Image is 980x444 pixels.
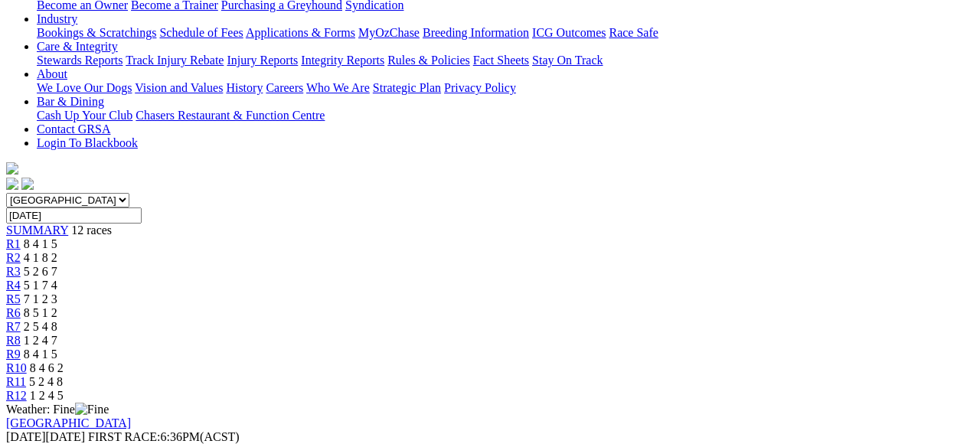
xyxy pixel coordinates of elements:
[24,265,57,278] span: 5 2 6 7
[423,26,529,39] a: Breeding Information
[266,81,303,94] a: Careers
[227,54,298,67] a: Injury Reports
[609,26,658,39] a: Race Safe
[6,265,21,278] a: R3
[24,292,57,305] span: 7 1 2 3
[358,26,420,39] a: MyOzChase
[37,26,961,40] div: Industry
[30,389,64,402] span: 1 2 4 5
[6,279,21,292] a: R4
[246,26,355,39] a: Applications & Forms
[37,109,961,122] div: Bar & Dining
[6,162,18,175] img: logo-grsa-white.png
[532,26,606,39] a: ICG Outcomes
[37,81,132,94] a: We Love Our Dogs
[6,306,21,319] a: R6
[306,81,370,94] a: Who We Are
[24,334,57,347] span: 1 2 4 7
[75,403,109,416] img: Fine
[30,361,64,374] span: 8 4 6 2
[24,306,57,319] span: 8 5 1 2
[24,251,57,264] span: 4 1 8 2
[6,237,21,250] a: R1
[6,348,21,361] a: R9
[37,54,122,67] a: Stewards Reports
[37,67,67,80] a: About
[24,237,57,250] span: 8 4 1 5
[24,279,57,292] span: 5 1 7 4
[6,334,21,347] a: R8
[226,81,263,94] a: History
[71,224,112,237] span: 12 races
[135,81,223,94] a: Vision and Values
[37,136,138,149] a: Login To Blackbook
[37,12,77,25] a: Industry
[6,224,68,237] a: SUMMARY
[37,40,118,53] a: Care & Integrity
[37,26,156,39] a: Bookings & Scratchings
[136,109,325,122] a: Chasers Restaurant & Function Centre
[444,81,516,94] a: Privacy Policy
[373,81,441,94] a: Strategic Plan
[473,54,529,67] a: Fact Sheets
[159,26,243,39] a: Schedule of Fees
[532,54,603,67] a: Stay On Track
[37,95,104,108] a: Bar & Dining
[6,178,18,190] img: facebook.svg
[29,375,63,388] span: 5 2 4 8
[88,430,240,443] span: 6:36PM(ACST)
[6,403,109,416] span: Weather: Fine
[6,361,27,374] a: R10
[6,251,21,264] a: R2
[387,54,470,67] a: Rules & Policies
[126,54,224,67] a: Track Injury Rebate
[6,207,142,224] input: Select date
[301,54,384,67] a: Integrity Reports
[6,320,21,333] a: R7
[88,430,160,443] span: FIRST RACE:
[6,430,85,443] span: [DATE]
[6,292,21,305] a: R5
[6,416,131,429] a: [GEOGRAPHIC_DATA]
[6,389,27,402] a: R12
[6,375,26,388] a: R11
[24,320,57,333] span: 2 5 4 8
[37,54,961,67] div: Care & Integrity
[37,109,132,122] a: Cash Up Your Club
[21,178,34,190] img: twitter.svg
[37,81,961,95] div: About
[37,122,110,135] a: Contact GRSA
[6,430,46,443] span: [DATE]
[24,348,57,361] span: 8 4 1 5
